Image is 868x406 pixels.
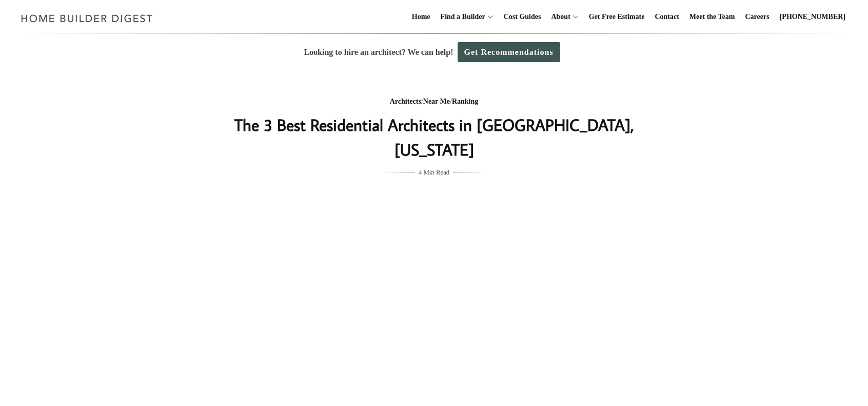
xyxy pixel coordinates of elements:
a: [PHONE_NUMBER] [776,1,850,33]
a: Find a Builder [437,1,485,33]
a: Get Free Estimate [585,1,649,33]
a: Careers [741,1,774,33]
a: Architects [390,98,421,105]
span: 4 Min Read [419,167,449,178]
div: / / [229,95,639,108]
h1: The 3 Best Residential Architects in [GEOGRAPHIC_DATA], [US_STATE] [229,112,639,162]
a: Get Recommendations [458,42,560,62]
a: Cost Guides [500,1,545,33]
a: Meet the Team [685,1,739,33]
a: Ranking [452,98,478,105]
a: Contact [650,1,683,33]
a: Near Me [423,98,450,105]
a: Home [408,1,435,33]
img: Home Builder Digest [16,8,157,28]
a: About [547,1,570,33]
